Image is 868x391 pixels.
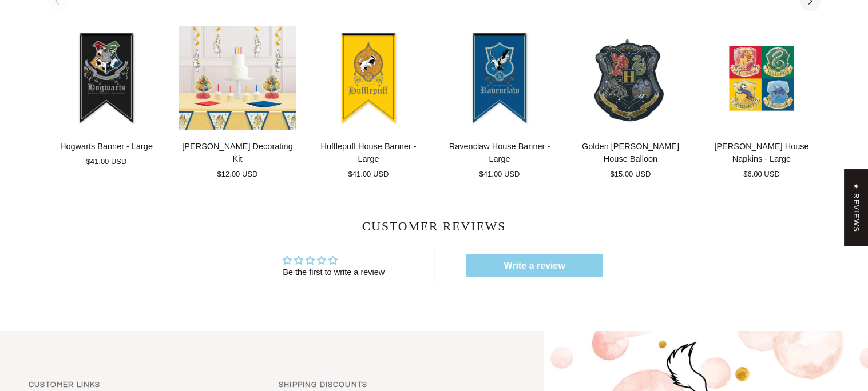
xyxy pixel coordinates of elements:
[844,169,868,246] div: Click to open Judge.me floating reviews tab
[479,169,520,180] span: $41.00 USD
[48,25,165,131] product-grid-item-variant: Default Title
[179,25,296,131] product-grid-item-variant: Default Title
[611,169,651,180] span: $15.00 USD
[48,25,165,167] product-grid-item: Hogwarts Banner - Large
[466,254,603,277] a: Write a review
[179,141,296,166] p: [PERSON_NAME] Decorating Kit
[572,25,689,131] product-grid-item-variant: Default Title
[310,136,427,179] a: Hufflepuff House Banner - Large
[179,25,296,131] a: Harry Potter Decorating Kit
[703,25,821,131] img: Official Harry Potter Hogwarts house crest napkins set featuring Gryffindor lion, Slytherin serpe...
[703,25,821,131] product-grid-item-variant: Default Title
[86,156,127,167] span: $41.00 USD
[743,169,780,180] span: $6.00 USD
[441,25,558,131] a: Ravenclaw House Banner - Large
[703,25,821,131] a: Harry Potter House Napkins - Large
[572,136,689,179] a: Golden Harry Potter House Balloon
[441,25,558,131] product-grid-item-variant: Default Title
[703,141,821,166] p: [PERSON_NAME] House Napkins - Large
[310,25,427,131] a: Hufflepuff House Banner - Large
[703,25,821,179] product-grid-item: Harry Potter House Napkins - Large
[179,25,296,179] product-grid-item: Harry Potter Decorating Kit
[572,141,689,166] p: Golden [PERSON_NAME] House Balloon
[441,25,558,179] product-grid-item: Ravenclaw House Banner - Large
[60,141,153,153] p: Hogwarts Banner - Large
[703,136,821,179] a: Harry Potter House Napkins - Large
[441,141,558,166] p: Ravenclaw House Banner - Large
[179,136,296,179] a: Harry Potter Decorating Kit
[217,169,258,180] span: $12.00 USD
[310,25,427,179] product-grid-item: Hufflepuff House Banner - Large
[572,25,689,179] product-grid-item: Golden Harry Potter House Balloon
[348,169,389,180] span: $41.00 USD
[48,25,165,131] a: Hogwarts Banner - Large
[310,141,427,166] p: Hufflepuff House Banner - Large
[441,136,558,179] a: Ravenclaw House Banner - Large
[310,25,427,131] product-grid-item-variant: Default Title
[100,218,768,235] h2: Customer Reviews
[572,25,689,131] a: Golden Harry Potter House Balloon
[48,136,165,167] a: Hogwarts Banner - Large
[283,266,385,278] div: Be the first to write a review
